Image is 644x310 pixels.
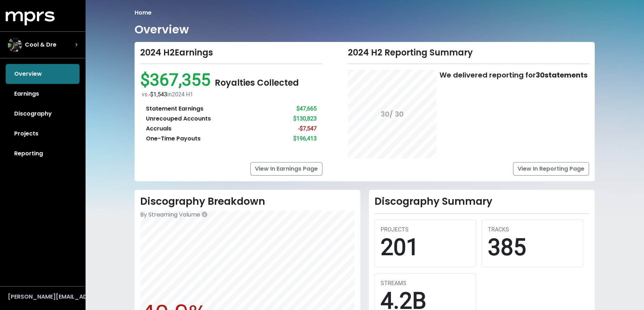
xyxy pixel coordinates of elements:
[6,292,80,301] button: [PERSON_NAME][EMAIL_ADDRESS][DOMAIN_NAME]
[8,293,77,301] div: [PERSON_NAME][EMAIL_ADDRESS][DOMAIN_NAME]
[250,162,322,176] a: View In Earnings Page
[293,134,317,143] div: $196,413
[488,234,577,261] div: 385
[215,77,299,89] span: Royalties Collected
[140,70,215,90] span: $367,355
[25,41,56,49] span: Cool & Dre
[381,279,470,288] div: STREAMS
[140,210,200,219] span: By Streaming Volume
[142,90,322,99] div: vs. in 2024 H1
[146,134,201,143] div: One-Time Payouts
[6,124,80,144] a: Projects
[293,114,317,123] div: $130,823
[348,48,589,58] div: 2024 H2 Reporting Summary
[440,70,588,80] div: We delivered reporting for
[6,104,80,124] a: Discography
[381,234,470,261] div: 201
[375,196,589,208] h2: Discography Summary
[140,48,322,58] div: 2024 H2 Earnings
[146,114,211,123] div: Unrecouped Accounts
[298,124,317,133] div: -$7,547
[8,38,22,52] img: The selected account / producer
[381,225,470,234] div: PROJECTS
[135,23,189,36] h1: Overview
[296,105,317,113] div: $47,665
[146,124,171,133] div: Accruals
[135,9,152,17] li: Home
[146,105,203,113] div: Statement Earnings
[513,162,589,176] a: View In Reporting Page
[149,91,167,98] span: -$1,543
[488,225,577,234] div: TRACKS
[536,70,588,80] b: 30 statements
[6,84,80,104] a: Earnings
[135,9,595,17] nav: breadcrumb
[6,14,55,22] a: mprs logo
[6,144,80,164] a: Reporting
[140,196,355,208] h2: Discography Breakdown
